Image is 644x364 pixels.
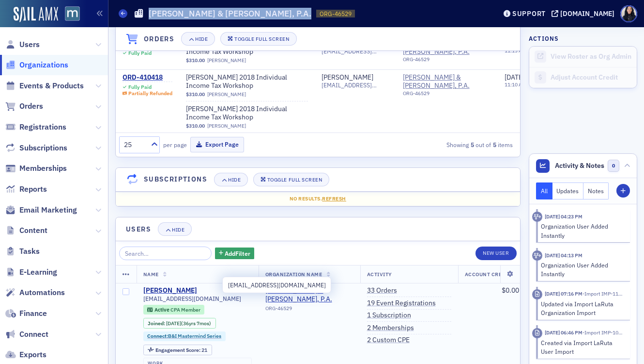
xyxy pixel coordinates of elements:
a: 33 Orders [367,286,397,295]
span: 0 [608,160,620,172]
a: E-Learning [5,267,57,278]
button: Export Page [190,137,244,152]
span: Events & Products [19,81,84,91]
div: [EMAIL_ADDRESS][DOMAIN_NAME] [222,277,331,293]
input: Search… [119,247,212,260]
span: $310.00 [186,91,205,98]
span: Users [19,39,40,50]
span: Import IMP-1071 [583,329,624,336]
button: Hide [181,32,215,46]
button: Notes [583,182,609,199]
span: Active [154,306,170,313]
a: Email Marketing [5,205,77,215]
div: Activity [532,212,542,222]
span: $0.00 [502,286,519,295]
h4: Actions [529,34,559,43]
div: [PERSON_NAME] [143,286,197,295]
div: ORG-46529 [265,305,353,315]
a: Exports [5,349,46,360]
div: Hide [228,177,241,182]
button: [DOMAIN_NAME] [552,10,618,17]
span: Activity & Notes [555,161,604,171]
button: Hide [214,173,248,186]
div: Showing out of items [388,140,513,149]
span: Wolfe & Fiedler, P.A. [403,73,491,100]
div: Engagement Score: 21 [143,345,212,355]
a: [PERSON_NAME] & [PERSON_NAME], P.A. [403,73,491,90]
a: Connect [5,329,48,340]
span: Email Marketing [19,205,77,215]
time: 3/31/2023 07:16 PM [545,290,583,297]
div: USR-46532 [199,288,252,294]
span: Joined : [148,320,166,327]
button: Updates [552,182,584,199]
button: AddFilter [215,248,255,260]
div: Support [512,9,546,18]
a: View Homepage [58,6,80,23]
span: Content [19,225,47,236]
strong: 5 [491,140,498,149]
span: Account Credit [465,271,511,278]
a: Organizations [5,60,68,70]
span: Finance [19,308,47,319]
a: Users [5,39,40,50]
a: Reports [5,184,47,195]
span: Engagement Score : [155,347,201,353]
button: Toggle Full Screen [253,173,330,186]
div: Hide [195,36,208,42]
a: 2 Memberships [367,324,414,332]
span: [DATE] [505,73,524,82]
button: Hide [158,222,192,236]
div: Adjust Account Credit [551,73,632,82]
span: Organization Name [265,271,322,278]
a: [PERSON_NAME] 2018 Individual Income Tax Workshop [186,105,308,122]
h4: Users [126,224,151,234]
img: SailAMX [14,7,58,22]
span: Orders [19,101,43,112]
span: [EMAIL_ADDRESS][DOMAIN_NAME] [322,48,389,55]
span: Subscriptions [19,143,67,153]
button: All [536,182,552,199]
span: [EMAIL_ADDRESS][DOMAIN_NAME] [143,295,241,302]
span: Reports [19,184,47,195]
a: Subscriptions [5,143,67,153]
div: No results. [123,195,513,203]
strong: 5 [469,140,475,149]
span: Wolfe & Fiedler, P.A. [403,39,491,66]
a: Connect:B&I Mastermind Series [147,333,221,339]
span: Registrations [19,122,66,132]
div: (36yrs 7mos) [166,320,211,327]
span: Wolfe & Fiedler, P.A. [265,286,353,303]
a: Finance [5,308,47,319]
div: Toggle Full Screen [267,177,322,182]
div: ORD-410418 [123,73,172,82]
div: Hide [172,227,184,232]
span: Name [143,271,159,278]
span: E-Learning [19,267,57,278]
label: per page [163,140,187,149]
a: Adjust Account Credit [529,67,637,88]
button: Toggle Full Screen [220,32,297,46]
span: Organizations [19,60,68,70]
a: Active CPA Member [147,307,200,313]
a: [PERSON_NAME] 2018 Individual Income Tax Workshop [186,73,308,90]
div: Connect: [143,331,226,341]
div: Joined: 1989-01-23 00:00:00 [143,318,216,329]
span: Memberships [19,163,67,174]
a: New User [475,247,516,260]
span: CPA Member [170,306,200,313]
a: [PERSON_NAME] [207,57,246,64]
time: 11:10 AM [505,81,526,88]
span: Connect : [147,332,168,339]
div: Partially Refunded [128,90,172,97]
span: Add Filter [225,249,250,258]
div: Fully Paid [128,50,152,56]
div: ORG-46529 [403,56,491,66]
div: Updated via Import LaRuta Organization Import [541,299,624,317]
span: Don Farmer’s 2018 Individual Income Tax Workshop [186,105,308,122]
div: Organization User Added Instantly [541,222,624,240]
a: [PERSON_NAME] [322,73,373,82]
div: Fully Paid [128,84,152,90]
a: 2 Custom CPE [367,336,410,345]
